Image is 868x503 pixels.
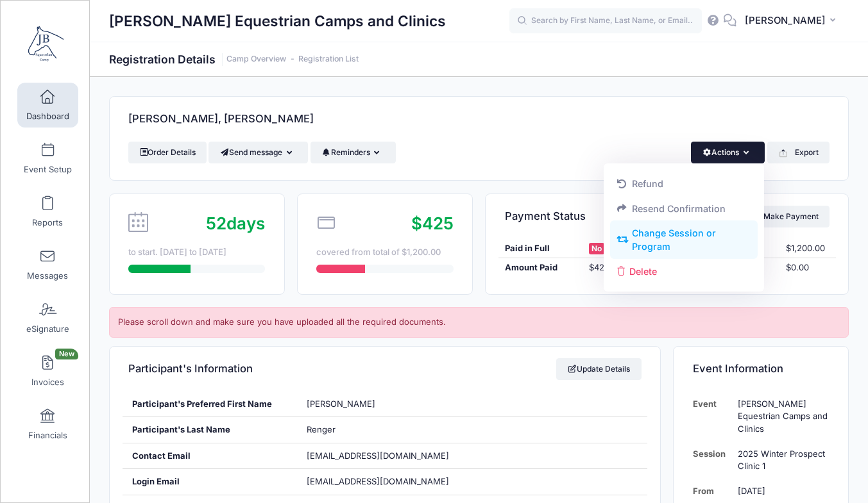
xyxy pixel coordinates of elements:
[206,213,226,233] span: 52
[123,417,298,443] div: Participant's Last Name
[731,392,829,441] td: [PERSON_NAME] Equestrian Camps and Clinics
[128,142,207,163] a: Order Details
[307,450,449,461] span: [EMAIL_ADDRESS][DOMAIN_NAME]
[17,402,78,447] a: Financials
[27,270,68,281] span: Messages
[31,377,64,388] span: Invoices
[411,213,454,233] span: $425
[307,424,336,434] span: Renger
[17,295,78,340] a: eSignature
[128,350,253,387] h4: Participant's Information
[1,13,90,74] a: Jessica Braswell Equestrian Camps and Clinics
[128,101,314,138] h4: [PERSON_NAME], [PERSON_NAME]
[109,6,446,36] h1: [PERSON_NAME] Equestrian Camps and Clinics
[22,20,70,68] img: Jessica Braswell Equestrian Camps and Clinics
[779,242,836,255] div: $1,200.00
[123,469,298,495] div: Login Email
[298,54,359,64] a: Registration List
[509,8,702,34] input: Search by First Name, Last Name, or Email...
[505,198,586,235] h4: Payment Status
[610,196,758,220] a: Resend Confirmation
[589,243,604,254] span: No
[17,349,78,393] a: InvoicesNew
[109,53,359,66] h1: Registration Details
[311,142,396,163] button: Reminders
[498,261,583,274] div: Amount Paid
[123,392,298,417] div: Participant's Preferred First Name
[123,443,298,469] div: Contact Email
[28,430,67,441] span: Financials
[693,350,783,387] h4: Event Information
[745,13,826,28] span: [PERSON_NAME]
[17,136,78,181] a: Event Setup
[206,211,265,236] div: days
[109,307,849,338] div: Please scroll down and make sure you have uploaded all the required documents.
[128,246,265,259] div: to start. [DATE] to [DATE]
[744,206,830,227] a: Make Payment
[24,164,72,175] span: Event Setup
[26,111,69,122] span: Dashboard
[26,324,69,334] span: eSignature
[208,142,308,163] button: Send message
[583,261,667,274] div: $425.00
[610,172,758,196] a: Refund
[556,358,642,380] a: Update Details
[307,399,375,409] span: [PERSON_NAME]
[307,475,467,488] span: [EMAIL_ADDRESS][DOMAIN_NAME]
[691,142,765,163] button: Actions
[779,261,836,274] div: $0.00
[55,349,78,359] span: New
[610,221,758,260] a: Change Session or Program
[32,217,63,228] span: Reports
[767,142,830,163] button: Export
[316,246,453,259] div: covered from total of $1,200.00
[498,242,583,255] div: Paid in Full
[693,441,732,479] td: Session
[731,441,829,479] td: 2025 Winter Prospect Clinic 1
[693,392,732,441] td: Event
[17,189,78,234] a: Reports
[736,6,849,36] button: [PERSON_NAME]
[226,54,286,64] a: Camp Overview
[17,83,78,128] a: Dashboard
[610,259,758,283] a: Delete
[17,242,78,287] a: Messages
